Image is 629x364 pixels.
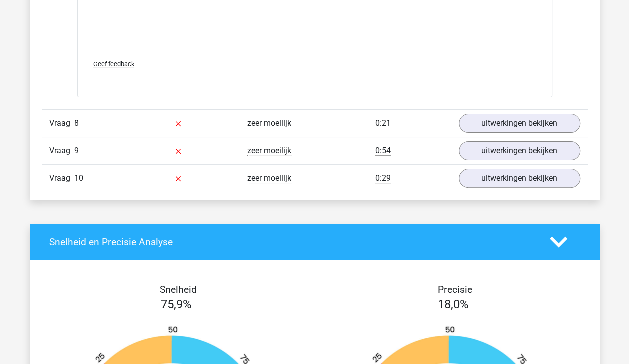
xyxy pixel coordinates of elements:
h4: Snelheid [49,284,307,295]
span: zeer moeilijk [247,146,291,156]
span: 10 [74,173,83,183]
span: 75,9% [161,297,192,311]
span: Vraag [49,117,74,129]
a: uitwerkingen bekijken [459,169,580,188]
span: 18,0% [438,297,469,311]
span: 0:29 [375,173,391,183]
span: zeer moeilijk [247,118,291,128]
span: zeer moeilijk [247,173,291,183]
span: Vraag [49,145,74,157]
a: uitwerkingen bekijken [459,141,580,160]
h4: Precisie [326,284,584,295]
span: 0:54 [375,146,391,156]
a: uitwerkingen bekijken [459,114,580,133]
span: Geef feedback [93,60,134,68]
span: 9 [74,146,79,155]
span: 8 [74,118,79,128]
span: Vraag [49,172,74,184]
span: 0:21 [375,118,391,128]
h4: Snelheid en Precisie Analyse [49,236,535,248]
